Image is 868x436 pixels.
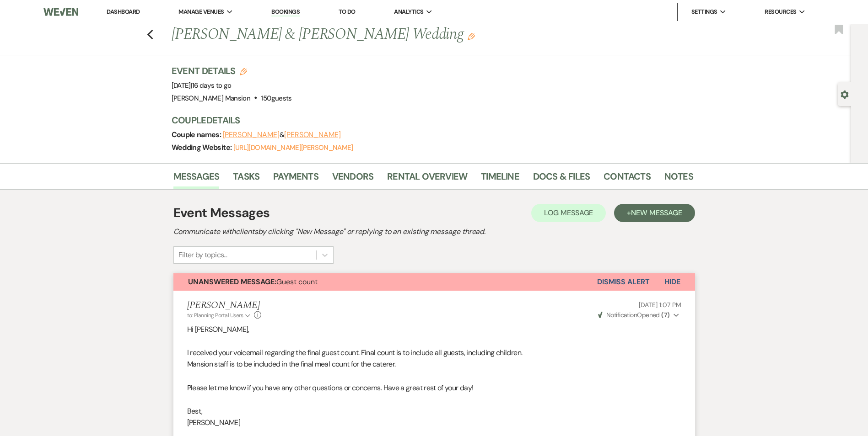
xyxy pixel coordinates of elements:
a: Contacts [604,169,651,189]
button: [PERSON_NAME] [223,131,280,138]
span: 150 guests [261,94,291,103]
button: NotificationOpened (7) [597,310,681,320]
a: Tasks [233,169,259,189]
strong: ( 7 ) [661,311,669,319]
span: [DATE] [172,81,232,90]
span: Hide [664,277,680,287]
h3: Event Details [172,64,292,77]
img: Weven Logo [43,2,78,21]
p: [PERSON_NAME] [187,417,681,429]
p: I received your voicemail regarding the final guest count. Final count is to include all guests, ... [187,347,681,359]
a: To Do [339,8,356,16]
a: Notes [664,169,693,189]
a: Timeline [481,169,519,189]
span: Manage Venues [178,7,224,16]
p: Hi [PERSON_NAME], [187,324,681,335]
h3: Couple Details [172,114,684,127]
button: Unanswered Message:Guest count [173,273,597,291]
button: to: Planning Portal Users [187,311,252,319]
p: Mansion staff is to be included in the final meal count for the caterer. [187,358,681,370]
span: [DATE] 1:07 PM [639,301,681,309]
button: +New Message [614,204,695,222]
button: Edit [468,32,475,40]
span: Analytics [394,7,423,16]
span: Guest count [188,277,318,287]
div: Filter by topics... [178,250,227,261]
span: & [223,130,341,139]
a: Vendors [332,169,373,189]
button: Dismiss Alert [597,273,650,291]
span: Resources [765,7,796,16]
strong: Unanswered Message: [188,277,276,287]
span: | [191,81,232,90]
a: Dashboard [107,8,140,16]
h1: Event Messages [173,203,270,223]
p: Best, [187,405,681,417]
button: [PERSON_NAME] [284,131,341,138]
span: 16 days to go [192,81,232,90]
a: Rental Overview [387,169,467,189]
h1: [PERSON_NAME] & [PERSON_NAME] Wedding [172,24,582,46]
h2: Communicate with clients by clicking "New Message" or replying to an existing message thread. [173,226,695,237]
a: Payments [273,169,318,189]
span: [PERSON_NAME] Mansion [172,94,251,103]
a: Bookings [271,8,300,16]
span: New Message [631,208,682,218]
p: Please let me know if you have any other questions or concerns. Have a great rest of your day! [187,382,681,394]
button: Hide [650,273,695,291]
a: [URL][DOMAIN_NAME][PERSON_NAME] [233,143,353,152]
button: Open lead details [841,90,849,98]
span: to: Planning Portal Users [187,312,243,319]
h5: [PERSON_NAME] [187,300,262,311]
span: Opened [598,311,670,319]
span: Couple names: [172,130,223,139]
span: Log Message [544,208,593,218]
a: Messages [173,169,220,189]
span: Notification [606,311,637,319]
span: Wedding Website: [172,143,233,152]
a: Docs & Files [533,169,590,189]
button: Log Message [531,204,606,222]
span: Settings [691,7,717,16]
